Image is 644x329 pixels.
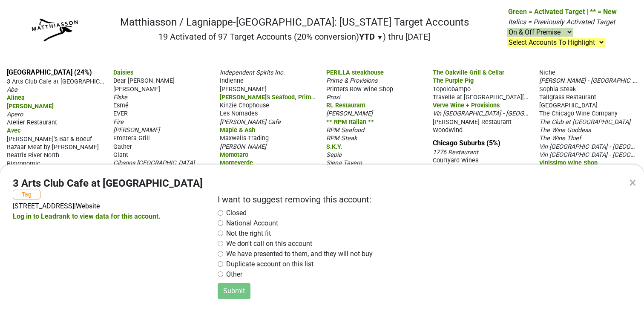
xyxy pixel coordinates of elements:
h4: 3 Arts Club Cafe at [GEOGRAPHIC_DATA] [13,177,203,190]
button: Tag [13,190,40,199]
a: Website [76,202,100,210]
label: National Account [226,218,278,228]
h2: I want to suggest removing this account: [218,194,615,205]
a: [STREET_ADDRESS] [13,202,74,210]
button: Submit [218,283,250,299]
label: Closed [226,208,247,218]
span: | [74,202,76,210]
label: We have presented to them, and they will not buy [226,249,373,259]
label: Other [226,269,242,280]
div: × [629,172,636,193]
label: We don't call on this account [226,239,312,249]
label: Not the right fit [226,228,271,239]
a: Log in to Leadrank to view data for this account. [13,212,161,220]
label: Duplicate account on this list [226,259,313,269]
